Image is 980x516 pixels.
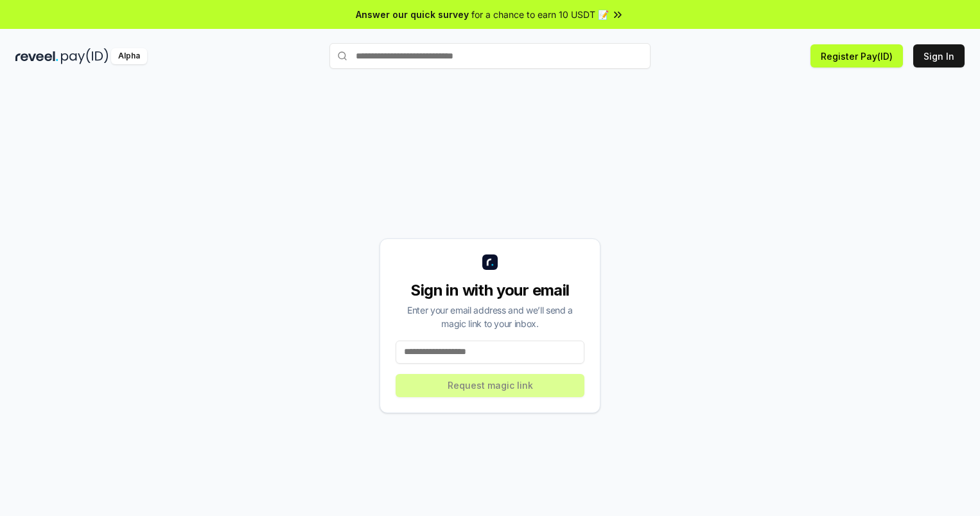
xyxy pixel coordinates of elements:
img: reveel_dark [15,48,58,64]
span: for a chance to earn 10 USDT 📝 [471,8,609,21]
button: Sign In [913,44,965,67]
span: Answer our quick survey [356,8,469,21]
div: Sign in with your email [396,280,584,301]
button: Register Pay(ID) [810,44,903,67]
div: Alpha [111,48,147,64]
img: logo_small [482,254,498,270]
div: Enter your email address and we’ll send a magic link to your inbox. [396,303,584,330]
img: pay_id [61,48,109,64]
